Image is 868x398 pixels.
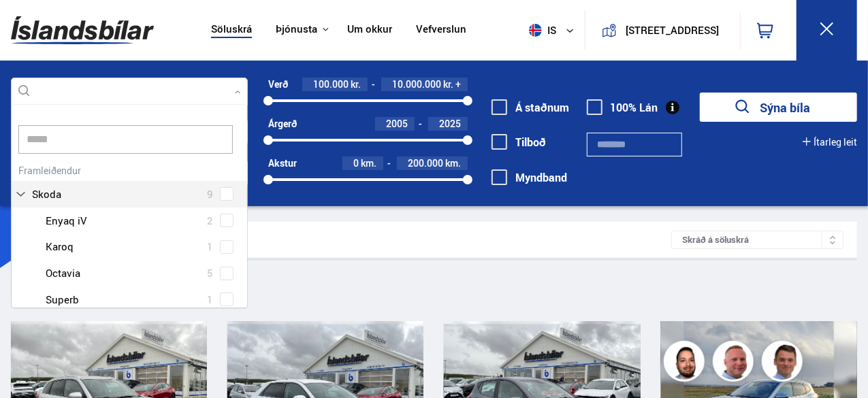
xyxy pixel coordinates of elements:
[455,79,461,90] span: +
[492,101,569,114] label: Á staðnum
[25,233,671,247] div: Leitarniðurstöður 350 bílar
[276,23,317,36] button: Þjónusta
[492,171,567,184] label: Myndband
[392,78,441,90] span: 10.000.000
[416,23,466,37] a: Vefverslun
[207,237,213,256] span: 1
[764,343,805,384] img: FbJEzSuNWCJXmdc-.webp
[445,158,461,169] span: km.
[593,11,732,50] a: [STREET_ADDRESS]
[803,137,857,148] button: Ítarleg leit
[268,79,288,90] div: Verð
[700,93,857,122] button: Sýna bíla
[32,184,61,204] span: Skoda
[351,79,361,90] span: kr.
[622,24,722,36] button: [STREET_ADDRESS]
[492,136,546,148] label: Tilboð
[529,24,542,37] img: svg+xml;base64,PHN2ZyB4bWxucz0iaHR0cDovL3d3dy53My5vcmcvMjAwMC9zdmciIHdpZHRoPSI1MTIiIGhlaWdodD0iNT...
[207,184,213,204] span: 9
[207,263,213,283] span: 5
[439,117,461,130] span: 2025
[268,158,297,169] div: Akstur
[666,343,707,384] img: nhp88E3Fdnt1Opn2.png
[443,79,453,90] span: kr.
[268,118,297,129] div: Árgerð
[361,158,376,169] span: km.
[211,23,252,37] a: Söluskrá
[524,10,585,50] button: is
[671,231,843,249] div: Skráð á söluskrá
[347,23,392,37] a: Um okkur
[587,101,658,114] label: 100% Lán
[524,24,558,37] span: is
[207,290,213,310] span: 1
[11,8,154,52] img: G0Ugv5HjCgRt.svg
[11,5,52,46] button: Opna LiveChat spjallviðmót
[353,156,359,169] span: 0
[386,117,408,130] span: 2005
[408,156,443,169] span: 200.000
[715,343,756,384] img: siFngHWaQ9KaOqBr.png
[207,211,213,231] span: 2
[313,78,349,90] span: 100.000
